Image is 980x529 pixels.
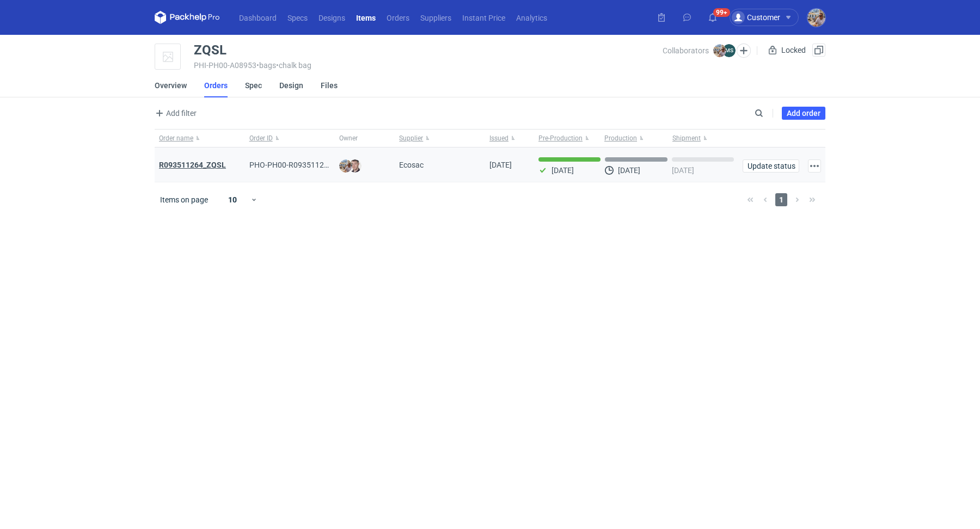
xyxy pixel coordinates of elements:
span: Ecosac [399,159,424,170]
a: Orders [204,73,228,97]
svg: Packhelp Pro [155,11,220,24]
button: Shipment [670,130,738,147]
a: Items [351,11,381,24]
a: Designs [313,11,351,24]
span: 1 [775,193,787,206]
button: Actions [808,159,821,173]
span: Owner [339,134,358,143]
span: PHO-PH00-R093511264_ZQSL [249,161,354,169]
a: Files [321,73,338,97]
button: Add filter [152,107,197,120]
a: Design [279,73,303,97]
span: • bags [256,61,276,70]
span: Pre-Production [538,134,583,143]
a: Suppliers [415,11,457,24]
a: Dashboard [234,11,282,24]
span: 02/09/2025 [489,161,512,169]
p: [DATE] [672,166,694,175]
div: Ecosac [395,147,485,182]
a: R093511264_ZQSL [159,161,226,169]
img: Maciej Sikora [348,159,362,173]
a: Instant Price [457,11,511,24]
span: Collaborators [663,46,709,55]
div: ZQSL [194,44,226,57]
img: Michał Palasek [713,44,726,57]
button: Edit collaborators [737,44,751,58]
figcaption: MS [722,44,736,57]
button: 99+ [704,9,721,26]
button: Customer [730,9,807,26]
a: Spec [245,73,262,97]
div: Locked [766,44,808,57]
a: Orders [381,11,415,24]
a: Add order [782,107,825,120]
span: Update status [748,162,794,170]
button: Order ID [245,130,335,147]
a: Overview [155,73,187,97]
img: Michał Palasek [807,9,825,27]
span: Order name [159,134,193,143]
span: Items on page [160,194,208,205]
div: Customer [732,11,780,24]
div: PHI-PH00-A08953 [194,61,663,70]
button: Issued [485,130,534,147]
a: Analytics [511,11,553,24]
span: Add filter [153,107,197,120]
img: Michał Palasek [339,159,352,173]
p: [DATE] [552,166,574,175]
button: Update status [743,159,799,173]
button: Order name [155,130,245,147]
button: Supplier [395,130,485,147]
span: Production [604,134,637,143]
span: Shipment [672,134,701,143]
p: [DATE] [618,166,640,175]
span: Issued [489,134,509,143]
button: Production [602,130,670,147]
div: 10 [215,192,250,207]
span: Order ID [249,134,273,143]
span: • chalk bag [276,61,311,70]
input: Search [752,107,787,120]
button: Pre-Production [534,130,602,147]
button: Duplicate Item [812,44,825,57]
a: Specs [282,11,313,24]
span: Supplier [399,134,423,143]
